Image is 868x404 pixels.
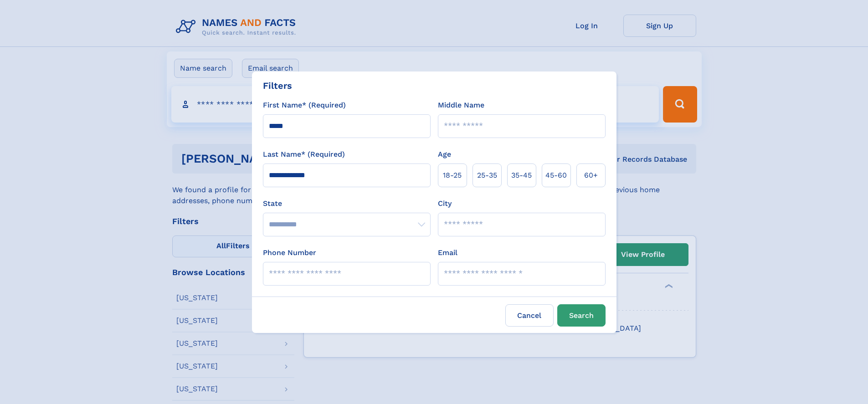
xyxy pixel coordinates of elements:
[438,198,452,209] label: City
[584,170,598,181] span: 60+
[263,247,316,258] label: Phone Number
[545,170,567,181] span: 45‑60
[443,170,462,181] span: 18‑25
[557,304,606,327] button: Search
[511,170,532,181] span: 35‑45
[505,304,554,327] label: Cancel
[438,100,484,111] label: Middle Name
[263,198,431,209] label: State
[263,149,345,160] label: Last Name* (Required)
[263,100,346,111] label: First Name* (Required)
[438,149,451,160] label: Age
[477,170,497,181] span: 25‑35
[263,79,292,92] div: Filters
[438,247,457,258] label: Email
